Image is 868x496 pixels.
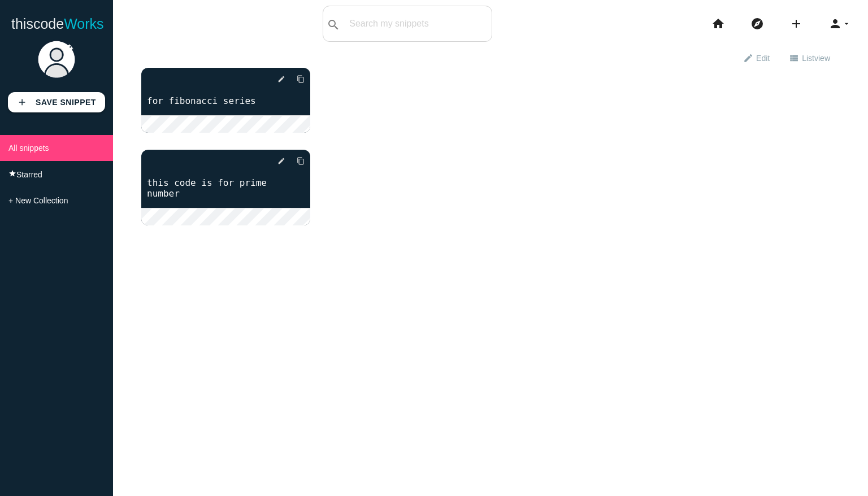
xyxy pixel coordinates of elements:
[8,169,16,177] i: star
[277,69,285,89] i: edit
[779,47,840,68] a: view_listListview
[344,12,492,36] input: Search my snippets
[268,151,285,171] a: edit
[268,69,285,89] a: edit
[288,151,305,171] a: Copy to Clipboard
[711,6,725,42] i: home
[288,69,305,89] a: Copy to Clipboard
[277,151,285,171] i: edit
[828,6,842,42] i: person
[743,48,753,67] i: edit
[11,6,104,42] a: thiscodeWorks
[734,47,779,68] a: editEdit
[802,48,830,67] span: List
[297,151,305,171] i: content_copy
[750,6,764,42] i: explore
[814,54,830,63] span: view
[842,6,851,42] i: arrow_drop_down
[141,94,310,107] a: for fibonacci series
[789,48,799,67] i: view_list
[8,196,68,205] span: + New Collection
[141,176,310,200] a: this code is for prime number
[323,6,344,41] button: search
[789,6,803,42] i: add
[297,69,305,89] i: content_copy
[37,40,76,79] img: user.png
[16,170,42,179] span: Starred
[8,92,105,112] a: addSave Snippet
[36,98,96,107] b: Save Snippet
[327,7,340,43] i: search
[17,92,27,112] i: add
[64,16,103,32] span: Works
[756,48,770,67] span: Edit
[8,143,49,153] span: All snippets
